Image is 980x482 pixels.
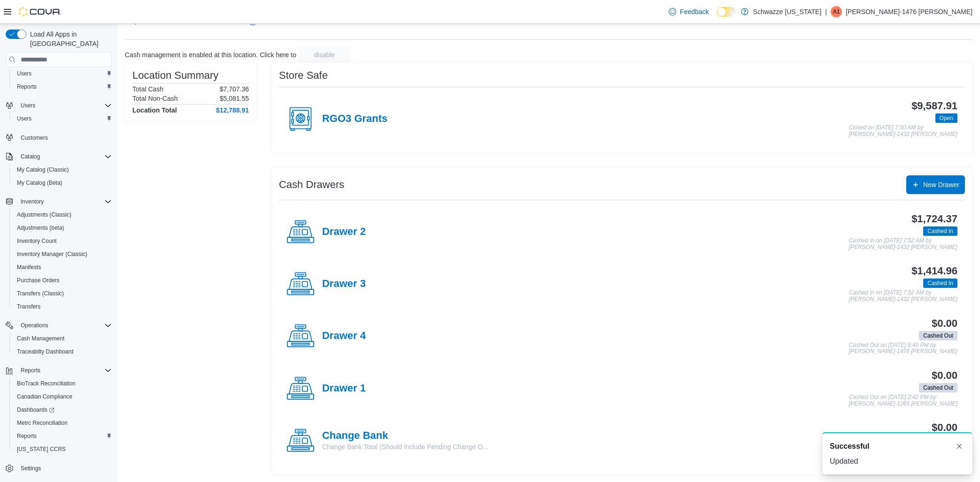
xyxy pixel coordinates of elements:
[9,345,116,358] button: Traceabilty Dashboard
[17,237,57,245] span: Inventory Count
[13,391,76,402] a: Canadian Compliance
[21,102,35,109] span: Users
[13,113,35,124] a: Users
[17,320,112,331] span: Operations
[13,391,112,402] span: Canadian Compliance
[298,47,351,62] button: disable
[932,422,957,433] h3: $0.00
[830,456,965,467] div: Updated
[322,383,366,395] h4: Drawer 1
[216,106,249,114] h4: $12,788.91
[17,365,112,376] span: Reports
[279,179,344,190] h3: Cash Drawers
[923,226,957,236] span: Cashed In
[21,322,48,329] span: Operations
[322,430,488,442] h4: Change Bank
[9,403,116,416] a: Dashboards
[17,290,64,297] span: Transfers (Classic)
[322,278,366,290] h4: Drawer 3
[13,275,63,286] a: Purchase Orders
[17,250,87,258] span: Inventory Manager (Classic)
[9,332,116,345] button: Cash Management
[927,279,953,287] span: Cashed In
[13,249,91,260] a: Inventory Manager (Classic)
[9,163,116,176] button: My Catalog (Classic)
[13,164,73,175] a: My Catalog (Classic)
[833,6,840,17] span: A1
[13,249,112,260] span: Inventory Manager (Classic)
[17,115,31,122] span: Users
[322,226,366,238] h4: Drawer 2
[9,300,116,313] button: Transfers
[9,221,116,234] button: Adjustments (beta)
[919,383,957,392] span: Cashed Out
[13,275,112,286] span: Purchase Orders
[17,320,52,331] button: Operations
[13,177,112,188] span: My Catalog (Beta)
[17,406,54,414] span: Dashboards
[13,81,112,92] span: Reports
[923,180,959,189] span: New Drawer
[13,113,112,124] span: Users
[17,196,112,207] span: Inventory
[21,153,40,160] span: Catalog
[132,95,178,102] h6: Total Non-Cash
[17,132,112,143] span: Customers
[13,235,112,247] span: Inventory Count
[26,30,112,48] span: Load All Apps in [GEOGRAPHIC_DATA]
[849,238,957,250] p: Cashed In on [DATE] 7:52 AM by [PERSON_NAME]-1432 [PERSON_NAME]
[906,175,965,194] button: New Drawer
[753,6,822,17] p: Schwazze [US_STATE]
[17,348,73,355] span: Traceabilty Dashboard
[13,333,112,344] span: Cash Management
[954,441,965,452] button: Dismiss toast
[665,2,712,21] a: Feedback
[17,224,64,232] span: Adjustments (beta)
[13,209,112,220] span: Adjustments (Classic)
[21,198,44,205] span: Inventory
[17,151,44,162] button: Catalog
[132,70,218,81] h3: Location Summary
[279,70,328,81] h3: Store Safe
[9,287,116,300] button: Transfers (Classic)
[21,367,40,374] span: Reports
[9,390,116,403] button: Canadian Compliance
[17,445,66,453] span: [US_STATE] CCRS
[17,166,69,173] span: My Catalog (Classic)
[322,330,366,342] h4: Drawer 4
[125,51,296,59] p: Cash management is enabled at this location. Click here to
[2,99,116,112] button: Users
[17,211,71,218] span: Adjustments (Classic)
[13,262,112,273] span: Manifests
[17,419,68,427] span: Metrc Reconciliation
[13,404,112,415] span: Dashboards
[935,113,957,123] span: Open
[830,441,965,452] div: Notification
[17,100,112,111] span: Users
[919,331,957,340] span: Cashed Out
[17,462,112,474] span: Settings
[13,301,112,312] span: Transfers
[911,213,957,225] h3: $1,724.37
[2,131,116,144] button: Customers
[220,85,249,93] p: $7,707.36
[13,430,112,442] span: Reports
[13,444,69,455] a: [US_STATE] CCRS
[923,279,957,288] span: Cashed In
[17,100,39,111] button: Users
[9,248,116,261] button: Inventory Manager (Classic)
[13,288,112,299] span: Transfers (Classic)
[13,346,77,357] a: Traceabilty Dashboard
[825,6,827,17] p: |
[2,319,116,332] button: Operations
[849,290,957,302] p: Cashed In on [DATE] 7:52 AM by [PERSON_NAME]-1432 [PERSON_NAME]
[17,365,44,376] button: Reports
[13,81,40,92] a: Reports
[9,377,116,390] button: BioTrack Reconciliation
[9,67,116,80] button: Users
[17,277,60,284] span: Purchase Orders
[13,177,66,188] a: My Catalog (Beta)
[13,222,112,233] span: Adjustments (beta)
[846,6,972,17] p: [PERSON_NAME]-1476 [PERSON_NAME]
[21,134,48,142] span: Customers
